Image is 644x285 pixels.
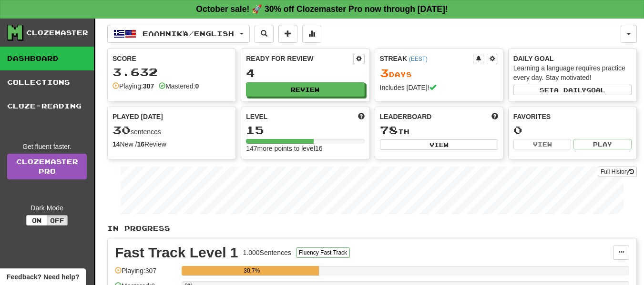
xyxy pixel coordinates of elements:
span: a daily [554,87,586,93]
button: On [26,215,47,226]
div: th [380,124,498,137]
button: Add sentence to collection [278,25,297,43]
div: Daily Goal [513,54,632,63]
div: Score [112,54,231,63]
div: 1.000 Sentences [243,248,291,257]
button: More stats [302,25,321,43]
span: Open feedback widget [7,272,79,282]
div: Clozemaster [26,28,88,38]
div: 3.632 [112,66,231,78]
span: 3 [380,66,389,79]
span: Ελληνικά / English [143,29,234,38]
span: Leaderboard [380,112,432,121]
span: 30 [112,123,131,137]
button: Ελληνικά/English [107,25,250,43]
button: Full History [598,167,637,177]
a: (EEST) [409,56,428,62]
div: 30.7% [184,266,319,275]
strong: 0 [195,82,199,90]
div: 0 [513,124,632,136]
strong: 16 [137,140,144,148]
button: Fluency Fast Track [296,247,350,258]
span: 78 [380,123,398,137]
div: Fast Track Level 1 [115,246,238,260]
button: View [380,139,498,150]
div: Get fluent faster. [7,142,87,151]
div: 147 more points to level 16 [246,144,364,153]
strong: 14 [112,140,120,148]
span: This week in points, UTC [491,112,498,121]
button: Off [47,215,68,226]
div: Includes [DATE]! [380,83,498,92]
div: Learning a language requires practice every day. Stay motivated! [513,63,632,82]
div: Playing: [112,81,154,91]
a: ClozemasterPro [7,154,87,179]
div: Favorites [513,112,632,121]
div: Dark Mode [7,203,87,213]
button: Search sentences [255,25,274,43]
button: Play [573,139,632,149]
div: Ready for Review [246,54,353,63]
div: Mastered: [159,81,199,91]
div: Day s [380,67,498,79]
button: Seta dailygoal [513,85,632,95]
span: Level [246,112,267,121]
button: View [513,139,572,149]
button: Review [246,82,364,97]
span: Played [DATE] [112,112,163,121]
div: Playing: 307 [115,266,177,282]
div: 4 [246,67,364,79]
div: 15 [246,124,364,136]
strong: 307 [143,82,154,90]
strong: October sale! 🚀 30% off Clozemaster Pro now through [DATE]! [196,4,448,14]
div: Streak [380,54,473,63]
span: Score more points to level up [358,112,365,121]
div: sentences [112,124,231,137]
p: In Progress [107,224,637,233]
div: New / Review [112,139,231,149]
